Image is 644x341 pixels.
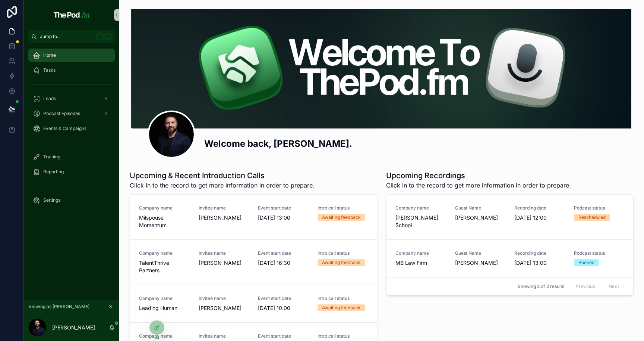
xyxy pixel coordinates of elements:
span: Guest Name [455,250,506,256]
span: Event start date [258,333,309,339]
span: Events & Campaigns [43,125,86,131]
div: scrollable content [24,43,119,217]
span: [DATE] 12:00 [514,214,565,221]
span: Company name [139,295,190,301]
span: Intro call status [318,333,368,339]
span: MB Law Firm [395,259,446,267]
span: Home [43,52,56,58]
span: [PERSON_NAME] [455,214,506,221]
span: Intro call status [318,295,368,301]
span: [DATE] 13:00 [514,259,565,267]
span: [PERSON_NAME] School [395,214,446,229]
span: Invitee name [199,205,249,211]
img: App logo [51,9,91,21]
span: Reporting [43,169,64,175]
a: Company name[PERSON_NAME] SchoolGuest Name[PERSON_NAME]Recording date[DATE] 12:00Podcast statusRe... [386,195,633,239]
span: Company name [139,250,190,256]
button: Jump to...K [28,30,115,43]
span: Invitee name [199,333,249,339]
span: [PERSON_NAME] [199,304,249,312]
a: Home [28,49,115,62]
a: Events & Campaigns [28,122,115,135]
a: Company nameTalentThrive PartnersInvitee name[PERSON_NAME]Event start date[DATE] 16:30Intro call ... [130,239,377,285]
a: Company nameMB Law FirmGuest Name[PERSON_NAME]Recording date[DATE] 13:00Podcast statusBooked [386,239,633,277]
span: Company name [395,250,446,256]
span: [PERSON_NAME] [199,259,249,267]
span: Podcast Episodes [43,111,80,117]
span: Invitee name [199,295,249,301]
span: Company name [139,205,190,211]
span: Leading Human [139,304,190,312]
a: Leads [28,92,115,105]
a: Tasks [28,63,115,77]
span: Viewing as [PERSON_NAME] [28,304,89,310]
h1: Upcoming & Recent Introduction Calls [130,170,315,181]
span: Leads [43,96,56,102]
span: Podcast status [574,250,625,256]
span: Event start date [258,205,309,211]
span: Podcast status [574,205,625,211]
span: Invitee name [199,250,249,256]
a: Company nameMilspouse MomentumInvitee name[PERSON_NAME]Event start date[DATE] 13:00Intro call sta... [130,195,377,239]
h2: Welcome back, [PERSON_NAME]. [204,137,352,150]
span: [PERSON_NAME] [455,259,506,267]
div: Awaiting feedback [322,214,361,221]
span: Recording date [514,250,565,256]
span: Company name [395,205,446,211]
span: TalentThrive Partners [139,259,190,274]
span: Training [43,154,60,160]
span: Jump to... [40,34,93,40]
div: Rescheduled [578,214,606,221]
span: [DATE] 13:00 [258,214,309,221]
span: [PERSON_NAME] [199,214,249,221]
span: Settings [43,197,60,203]
a: Reporting [28,165,115,179]
span: Guest Name [455,205,506,211]
span: Recording date [514,205,565,211]
span: [DATE] 16:30 [258,259,309,267]
span: Event start date [258,295,309,301]
div: Booked [578,259,594,266]
a: Podcast Episodes [28,107,115,120]
span: Showing 2 of 2 results [518,283,564,289]
span: Company name [139,333,190,339]
span: Intro call status [318,250,368,256]
span: Click in to the record to get more information in order to prepare. [130,181,315,190]
h1: Upcoming Recordings [386,170,571,181]
span: [DATE] 10:00 [258,304,309,312]
span: K [105,34,111,40]
span: Event start date [258,250,309,256]
a: Company nameLeading HumanInvitee name[PERSON_NAME]Event start date[DATE] 10:00Intro call statusAw... [130,285,377,322]
span: Milspouse Momentum [139,214,190,229]
div: Awaiting feedback [322,259,361,266]
a: Training [28,150,115,164]
a: Settings [28,193,115,207]
div: Awaiting feedback [322,304,361,311]
span: Intro call status [318,205,368,211]
span: Click in to the record to get more information in order to prepare. [386,181,571,190]
span: Tasks [43,67,56,73]
p: [PERSON_NAME] [52,324,95,331]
